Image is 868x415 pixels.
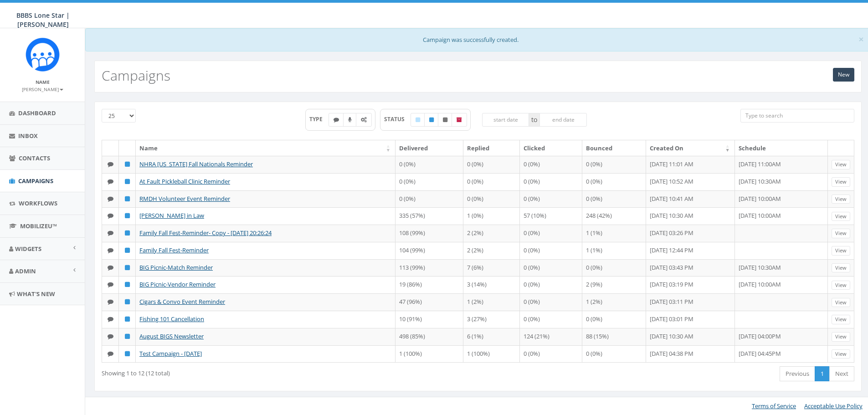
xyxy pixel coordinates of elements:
label: Archived [452,113,467,127]
th: Clicked [520,140,582,156]
i: Text SMS [108,213,113,219]
i: Text SMS [108,196,113,202]
i: Text SMS [108,282,113,287]
span: BBBS Lone Star | [PERSON_NAME] [16,11,70,29]
a: Next [829,366,854,381]
td: 0 (0%) [582,259,646,277]
td: 19 (86%) [395,276,463,293]
span: Admin [15,267,36,275]
td: [DATE] 04:00PM [735,328,828,345]
label: Text SMS [329,113,344,127]
td: 0 (0%) [582,311,646,328]
td: [DATE] 10:00AM [735,190,828,208]
a: NHRA [US_STATE] Fall Nationals Reminder [139,160,253,168]
td: [DATE] 10:41 AM [646,190,735,208]
td: [DATE] 03:11 PM [646,293,735,311]
a: View [832,177,850,187]
td: 0 (0%) [582,173,646,190]
a: View [832,160,850,169]
small: [PERSON_NAME] [22,86,63,92]
td: [DATE] 04:38 PM [646,345,735,363]
td: 0 (0%) [582,156,646,173]
td: 1 (0%) [463,207,520,225]
td: [DATE] 12:44 PM [646,242,735,259]
i: Text SMS [108,265,113,271]
span: Inbox [18,132,38,140]
i: Published [125,179,130,184]
td: 0 (0%) [463,190,520,208]
td: 1 (1%) [582,242,646,259]
a: Fishing 101 Cancellation [139,315,204,323]
i: Text SMS [108,351,113,357]
td: 2 (2%) [463,242,520,259]
input: start date [482,113,529,127]
span: Campaigns [18,177,53,185]
td: 0 (0%) [463,173,520,190]
td: [DATE] 10:30 AM [646,328,735,345]
th: Created On: activate to sort column ascending [646,140,735,156]
a: Test Campaign - [DATE] [139,349,202,358]
a: RMDH Volunteer Event Reminder [139,195,230,203]
i: Published [125,265,130,271]
span: Widgets [15,245,41,253]
a: BIG Picnic-Vendor Reminder [139,280,216,288]
span: Contacts [19,154,50,162]
i: Text SMS [108,316,113,322]
i: Published [125,230,130,236]
i: Published [125,196,130,202]
td: 0 (0%) [520,345,582,363]
td: 47 (96%) [395,293,463,311]
td: [DATE] 03:26 PM [646,225,735,242]
td: [DATE] 04:45PM [735,345,828,363]
i: Text SMS [108,247,113,253]
td: 3 (14%) [463,276,520,293]
td: [DATE] 10:30 AM [646,207,735,225]
th: Name: activate to sort column ascending [136,140,395,156]
i: Published [429,117,434,123]
a: Family Fall Fest-Reminder- Copy - [DATE] 20:26:24 [139,229,272,237]
label: Ringless Voice Mail [343,113,357,127]
td: [DATE] 10:00AM [735,207,828,225]
a: Previous [780,366,815,381]
td: 0 (0%) [520,225,582,242]
label: Draft [411,113,425,127]
th: Replied [463,140,520,156]
label: Unpublished [438,113,452,127]
td: 108 (99%) [395,225,463,242]
th: Delivered [395,140,463,156]
td: 0 (0%) [395,156,463,173]
td: 3 (27%) [463,311,520,328]
i: Text SMS [108,179,113,184]
span: What's New [17,290,55,298]
i: Draft [416,117,420,123]
td: 0 (0%) [582,345,646,363]
td: 0 (0%) [520,259,582,277]
div: Showing 1 to 12 (12 total) [102,365,407,378]
td: 0 (0%) [520,156,582,173]
a: At Fault Pickleball Clinic Reminder [139,177,230,185]
td: 124 (21%) [520,328,582,345]
i: Ringless Voice Mail [348,117,352,123]
span: Workflows [19,199,57,207]
td: 10 (91%) [395,311,463,328]
a: Acceptable Use Policy [804,402,863,410]
td: 0 (0%) [520,311,582,328]
i: Published [125,333,130,339]
td: 113 (99%) [395,259,463,277]
i: Text SMS [108,333,113,339]
td: 0 (0%) [395,173,463,190]
td: 0 (0%) [520,276,582,293]
td: 7 (6%) [463,259,520,277]
span: TYPE [309,115,329,123]
i: Unpublished [443,117,447,123]
a: View [832,315,850,324]
td: [DATE] 11:01 AM [646,156,735,173]
td: 1 (100%) [463,345,520,363]
td: 0 (0%) [520,293,582,311]
a: August BIGS Newsletter [139,332,204,340]
input: Type to search [740,109,854,123]
i: Published [125,213,130,219]
span: × [858,33,864,46]
i: Published [125,282,130,287]
a: Terms of Service [752,402,796,410]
